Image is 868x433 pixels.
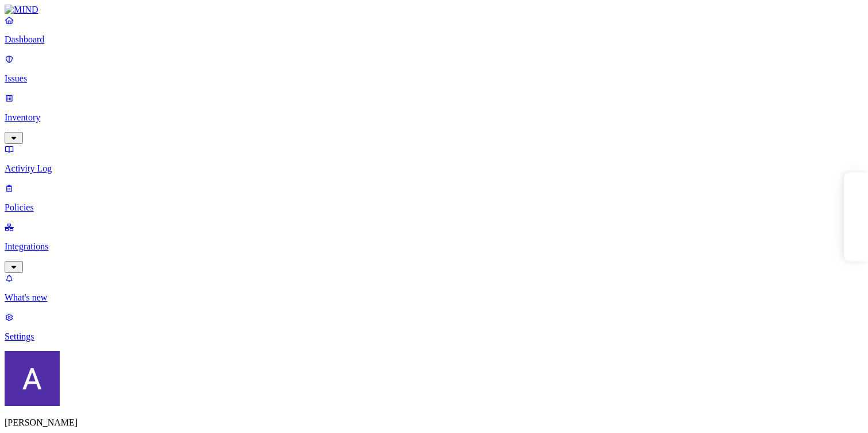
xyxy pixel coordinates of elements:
p: Dashboard [5,34,863,45]
a: Policies [5,183,863,213]
iframe: Marker.io feedback button [844,172,868,261]
p: Activity Log [5,163,863,174]
p: Inventory [5,112,863,123]
a: Settings [5,312,863,342]
p: What's new [5,292,863,303]
a: Issues [5,54,863,84]
a: Activity Log [5,144,863,174]
p: Policies [5,202,863,213]
a: MIND [5,5,863,15]
p: Settings [5,331,863,342]
img: Avigail Bronznick [5,351,60,406]
p: Integrations [5,241,863,252]
a: What's new [5,273,863,303]
a: Inventory [5,93,863,142]
img: MIND [5,5,38,15]
p: Issues [5,73,863,84]
a: Dashboard [5,15,863,45]
a: Integrations [5,222,863,271]
p: [PERSON_NAME] [5,418,863,428]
